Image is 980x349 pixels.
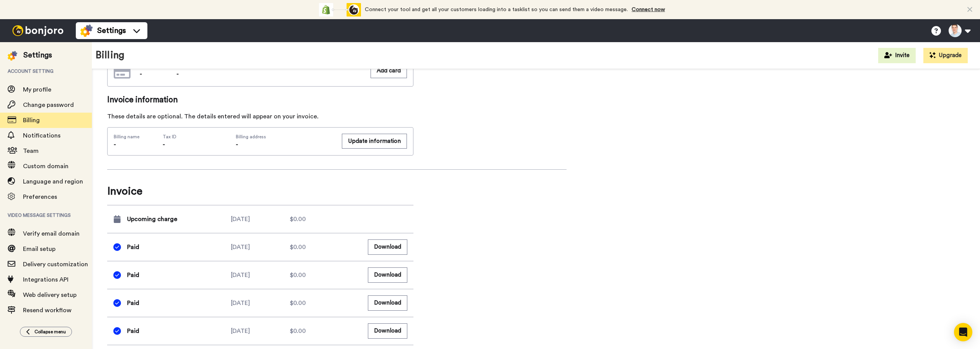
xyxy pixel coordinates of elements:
[236,141,238,147] span: -
[140,71,142,77] span: -
[231,270,290,280] div: [DATE]
[231,298,290,308] div: [DATE]
[23,179,83,185] span: Language and region
[114,141,116,147] span: -
[127,326,139,336] span: Paid
[342,134,407,149] button: Update information
[368,323,407,338] button: Download
[236,134,333,140] span: Billing address
[127,270,139,280] span: Paid
[23,194,57,200] span: Preferences
[231,215,290,224] div: [DATE]
[231,326,290,336] div: [DATE]
[23,277,69,283] span: Integrations API
[114,134,139,140] span: Billing name
[23,163,69,169] span: Custom domain
[163,134,176,140] span: Tax ID
[176,71,179,77] span: -
[23,246,56,252] span: Email setup
[163,141,165,147] span: -
[127,242,139,252] span: Paid
[365,7,628,12] span: Connect your tool and get all your customers loading into a tasklist so you can send them a video...
[34,329,66,335] span: Collapse menu
[368,239,407,254] button: Download
[954,323,972,341] div: Open Intercom Messenger
[23,148,39,154] span: Team
[290,298,306,308] span: $0.00
[632,7,665,12] a: Connect now
[96,50,124,61] h1: Billing
[290,242,306,252] span: $0.00
[368,267,407,282] button: Download
[23,292,77,298] span: Web delivery setup
[290,326,306,336] span: $0.00
[127,215,177,224] span: Upcoming charge
[107,94,413,106] span: Invoice information
[290,215,349,224] div: $0.00
[97,25,126,36] span: Settings
[107,184,413,199] span: Invoice
[23,231,80,237] span: Verify email domain
[23,117,40,123] span: Billing
[319,3,361,16] div: animation
[127,298,139,308] span: Paid
[23,133,60,139] span: Notifications
[23,102,74,108] span: Change password
[23,50,52,61] div: Settings
[80,25,93,37] img: settings-colored.svg
[23,87,51,93] span: My profile
[231,242,290,252] div: [DATE]
[107,112,413,121] div: These details are optional. The details entered will appear on your invoice.
[9,25,67,36] img: bj-logo-header-white.svg
[368,295,407,310] button: Download
[371,63,407,78] button: Add card
[23,261,88,267] span: Delivery customization
[878,48,916,63] button: Invite
[290,270,306,280] span: $0.00
[923,48,968,63] button: Upgrade
[8,51,17,61] img: settings-colored.svg
[23,307,72,313] span: Resend workflow
[20,327,72,337] button: Collapse menu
